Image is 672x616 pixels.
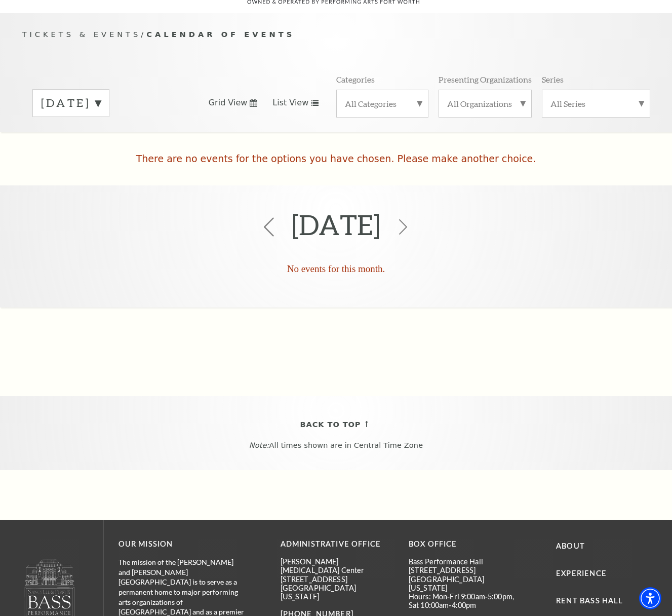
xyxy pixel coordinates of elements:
p: Bass Performance Hall [409,557,522,566]
p: BOX OFFICE [409,538,522,551]
em: Note: [249,441,269,449]
p: Administrative Office [281,538,393,551]
a: About [556,542,585,550]
p: Series [542,74,564,85]
p: Presenting Organizations [439,74,532,85]
p: [GEOGRAPHIC_DATA][US_STATE] [281,584,393,601]
p: [PERSON_NAME][MEDICAL_DATA] Center [281,557,393,575]
label: All Categories [345,98,420,109]
h2: [DATE] [292,193,380,256]
span: Back To Top [300,418,361,431]
p: [STREET_ADDRESS] [281,575,393,584]
a: Rent Bass Hall [556,596,623,605]
p: All times shown are in Central Time Zone [10,441,662,450]
div: Accessibility Menu [639,587,661,609]
p: [STREET_ADDRESS] [409,566,522,574]
span: Calendar of Events [146,30,295,38]
p: OUR MISSION [118,538,245,551]
span: Grid View [209,97,248,108]
label: [DATE] [41,95,101,111]
p: Categories [336,74,375,85]
label: All Organizations [447,98,523,109]
p: Hours: Mon-Fri 9:00am-5:00pm, Sat 10:00am-4:00pm [409,592,522,610]
span: Tickets & Events [22,30,141,38]
p: / [22,28,650,41]
p: [GEOGRAPHIC_DATA][US_STATE] [409,575,522,593]
label: All Series [550,98,642,109]
a: Experience [556,569,607,577]
svg: Click to view the next month [396,219,411,235]
span: List View [272,97,308,108]
svg: Click to view the previous month [259,217,279,237]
